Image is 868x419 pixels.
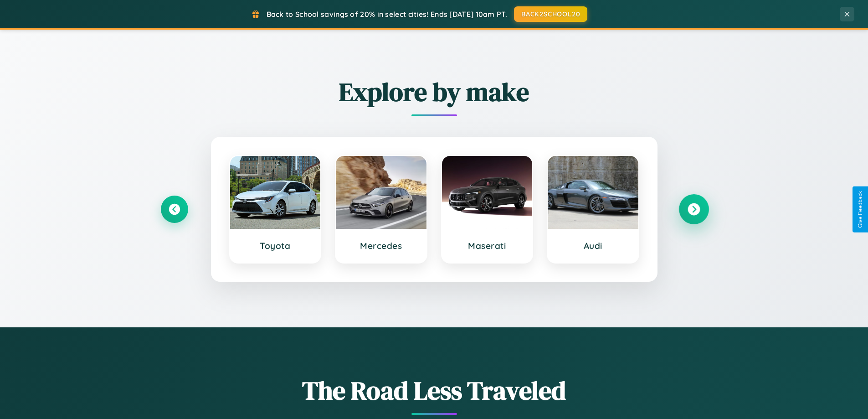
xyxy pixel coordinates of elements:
[857,191,863,228] div: Give Feedback
[345,240,417,251] h3: Mercedes
[161,373,708,408] h1: The Road Less Traveled
[514,6,587,22] button: BACK2SCHOOL20
[451,240,524,251] h3: Maserati
[161,74,708,109] h2: Explore by make
[557,240,629,251] h3: Audi
[267,10,507,19] span: Back to School savings of 20% in select cities! Ends [DATE] 10am PT.
[239,240,312,251] h3: Toyota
